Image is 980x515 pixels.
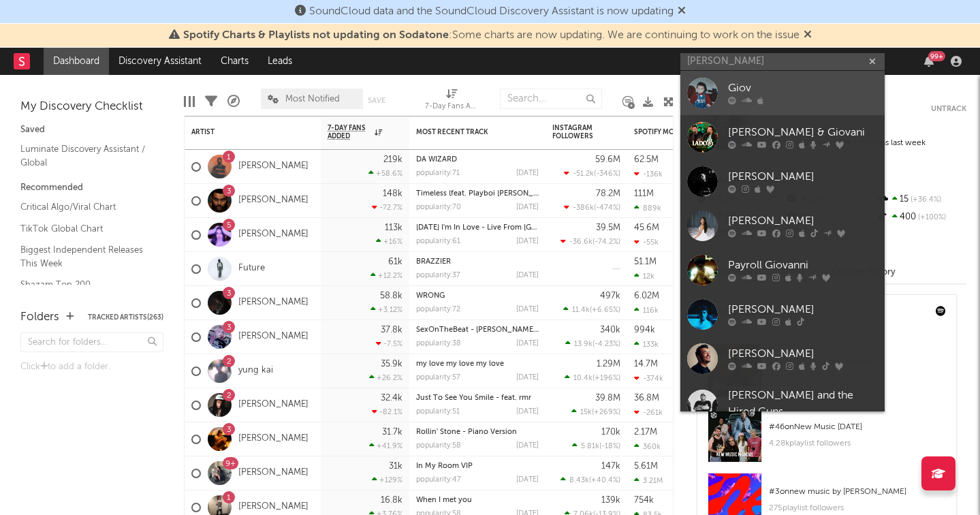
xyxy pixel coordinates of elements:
[381,360,402,369] div: 35.9k
[372,475,402,484] div: +129 %
[376,237,402,246] div: +16 %
[516,272,539,279] div: [DATE]
[597,360,620,369] div: 1.29M
[564,169,620,178] div: ( )
[580,409,592,416] span: 15k
[592,307,618,314] span: +6.65 %
[20,359,163,375] div: Click to add a folder.
[916,214,946,221] span: +100 %
[381,496,402,505] div: 16.8k
[416,292,539,300] div: WRONG
[573,375,592,382] span: 10.4k
[804,30,812,41] span: Dismiss
[20,309,59,326] div: Folders
[516,408,539,416] div: [DATE]
[416,156,457,163] a: DA WIZARD
[569,477,589,484] span: 8.43k
[376,339,402,348] div: -7.5 %
[380,292,402,300] div: 58.8k
[634,340,659,349] div: 133k
[416,224,601,232] a: [DATE] I'm In Love - Live From [GEOGRAPHIC_DATA]
[191,128,294,136] div: Artist
[500,89,602,109] input: Search...
[928,51,945,61] div: 99 +
[634,170,663,178] div: -136k
[516,306,539,313] div: [DATE]
[560,475,620,484] div: ( )
[728,388,878,420] div: [PERSON_NAME] and the Hired Guns
[516,204,539,211] div: [DATE]
[595,341,618,348] span: -4.23 %
[516,238,539,245] div: [DATE]
[238,331,309,343] a: [PERSON_NAME]
[769,419,946,435] div: # 46 on New Music [DATE]
[416,170,460,177] div: popularity: 71
[20,277,150,292] a: Shazam Top 200
[416,497,539,504] div: When I met you
[416,476,461,484] div: popularity: 47
[565,373,620,382] div: ( )
[238,297,309,309] a: [PERSON_NAME]
[680,115,885,159] a: [PERSON_NAME] & Giovani
[369,373,402,382] div: +26.2 %
[596,223,620,232] div: 39.5M
[20,99,163,115] div: My Discovery Checklist
[572,441,620,450] div: ( )
[634,496,654,505] div: 754k
[600,292,620,300] div: 497k
[728,346,878,362] div: [PERSON_NAME]
[416,326,559,334] a: SexOnTheBeat - [PERSON_NAME] Remix
[238,433,309,445] a: [PERSON_NAME]
[560,237,620,246] div: ( )
[769,435,946,452] div: 4.28k playlist followers
[372,407,402,416] div: -82.1 %
[416,428,517,436] a: Rollin' Stone - Piano Version
[258,48,302,75] a: Leads
[680,381,885,435] a: [PERSON_NAME] and the Hired Guns
[595,375,618,382] span: +196 %
[370,271,402,280] div: +12.2 %
[416,326,539,334] div: SexOnTheBeat - Alex Chapman Remix
[596,189,620,198] div: 78.2M
[634,238,659,247] div: -55k
[634,189,654,198] div: 111M
[634,360,658,369] div: 14.7M
[601,496,620,505] div: 139k
[728,213,878,230] div: [PERSON_NAME]
[416,238,460,245] div: popularity: 61
[680,292,885,337] a: [PERSON_NAME]
[680,337,885,381] a: [PERSON_NAME]
[416,190,625,198] a: Timeless (feat. Playboi [PERSON_NAME] & Doechii) - Remix
[634,223,659,232] div: 45.6M
[769,484,946,500] div: # 3 on new music by [PERSON_NAME]
[368,169,402,178] div: +58.6 %
[634,257,657,266] div: 51.1M
[416,292,445,300] a: WRONG
[564,203,620,212] div: ( )
[572,307,590,314] span: 11.4k
[634,292,659,300] div: 6.02M
[385,223,402,232] div: 113k
[416,463,539,470] div: In My Room VIP
[416,360,539,368] div: my love my love my love
[416,463,473,470] a: In My Room VIP
[634,476,663,485] div: 3.21M
[594,409,618,416] span: +269 %
[184,82,195,121] div: Edit Columns
[634,462,658,471] div: 5.61M
[516,442,539,450] div: [DATE]
[516,170,539,177] div: [DATE]
[425,82,479,121] div: 7-Day Fans Added (7-Day Fans Added)
[697,408,956,473] a: #46onNew Music [DATE]4.28kplaylist followers
[328,124,371,140] span: 7-Day Fans Added
[88,314,163,321] button: Tracked Artists(263)
[416,128,518,136] div: Most Recent Track
[678,6,686,17] span: Dismiss
[238,195,309,206] a: [PERSON_NAME]
[381,394,402,403] div: 32.4k
[634,326,655,334] div: 994k
[571,407,620,416] div: ( )
[416,156,539,163] div: DA WIZARD
[573,204,594,212] span: -386k
[728,257,878,274] div: Payroll Giovanni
